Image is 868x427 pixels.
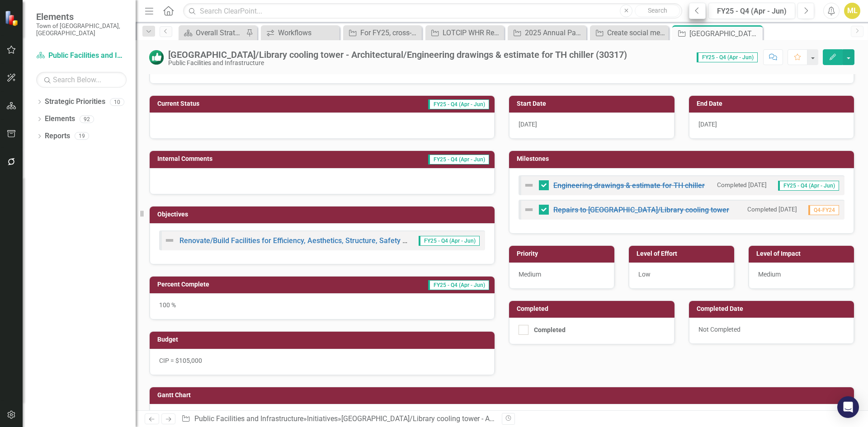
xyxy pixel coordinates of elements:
[592,27,666,38] a: Create social media posting processes and templates
[717,181,767,189] small: Completed [DATE]
[5,10,20,26] img: ClearPoint Strategy
[517,250,610,257] h3: Priority
[157,336,490,343] h3: Budget
[360,27,420,38] div: For FY25, cross-promote programming for residents with the library, school district, park and rec...
[45,131,70,141] a: Reports
[196,27,244,38] div: Overall Strategy
[36,22,127,37] small: Town of [GEOGRAPHIC_DATA], [GEOGRAPHIC_DATA]
[524,180,534,191] img: Not Defined
[157,100,292,107] h3: Current Status
[181,414,495,424] div: » »
[345,27,420,38] a: For FY25, cross-promote programming for residents with the library, school district, park and rec...
[697,305,850,312] h3: Completed Date
[697,100,850,107] h3: End Date
[164,235,175,246] img: Not Defined
[45,97,105,107] a: Strategic Priorities
[637,250,730,257] h3: Level of Effort
[519,271,541,278] span: Medium
[635,5,680,17] button: Search
[168,60,627,66] div: Public Facilities and Infrastructure
[689,318,854,344] div: Not Completed
[698,121,717,128] span: [DATE]
[181,27,244,38] a: Overall Strategy
[428,27,502,38] a: LOTCIP WHR Reconstruction from Jordan Ln to Victoria Rd (Project #L159-0002)
[428,280,489,290] span: FY25 - Q4 (Apr - Jun)
[638,271,651,278] span: Low
[510,27,584,38] a: 2025 Annual Pavement Preservation Program (Roads)
[179,236,443,245] a: Renovate/Build Facilities for Efficiency, Aesthetics, Structure, Safety and Purpose
[697,52,758,62] span: FY25 - Q4 (Apr - Jun)
[428,99,489,109] span: FY25 - Q4 (Apr - Jun)
[525,27,584,38] div: 2025 Annual Pavement Preservation Program (Roads)
[183,3,682,19] input: Search ClearPoint...
[553,181,705,190] a: Engineering drawings & estimate for TH chiller
[150,293,495,319] div: 100 %
[648,7,667,14] span: Search
[194,414,303,423] a: Public Facilities and Infrastructure
[419,236,480,246] span: FY25 - Q4 (Apr - Jun)
[157,281,309,288] h3: Percent Complete
[443,27,502,38] div: LOTCIP WHR Reconstruction from Jordan Ln to Victoria Rd (Project #L159-0002)
[428,155,489,164] span: FY25 - Q4 (Apr - Jun)
[110,98,124,106] div: 10
[747,205,797,214] small: Completed [DATE]
[157,155,314,162] h3: Internal Comments
[517,305,670,312] h3: Completed
[75,132,89,140] div: 19
[149,50,164,65] img: Completed
[263,27,337,38] a: Workflows
[307,414,338,423] a: Initiatives
[278,27,337,38] div: Workflows
[524,204,534,215] img: Not Defined
[36,72,127,88] input: Search Below...
[837,396,859,418] div: Open Intercom Messenger
[168,50,627,60] div: [GEOGRAPHIC_DATA]/Library cooling tower - Architectural/Engineering drawings & estimate for TH ch...
[844,3,860,19] button: ML
[517,155,849,162] h3: Milestones
[808,205,839,215] span: Q4-FY24
[80,115,94,123] div: 92
[517,100,670,107] h3: Start Date
[36,51,127,61] a: Public Facilities and Infrastructure
[45,114,75,124] a: Elements
[708,3,795,19] button: FY25 - Q4 (Apr - Jun)
[157,392,849,399] h3: Gantt Chart
[758,271,781,278] span: Medium
[553,206,729,214] a: Repairs to [GEOGRAPHIC_DATA]/Library cooling tower
[756,250,849,257] h3: Level of Impact
[712,6,792,17] div: FY25 - Q4 (Apr - Jun)
[159,357,202,364] span: CIP = $105,000
[36,11,127,22] span: Elements
[519,121,537,128] span: [DATE]
[778,181,839,191] span: FY25 - Q4 (Apr - Jun)
[607,27,666,38] div: Create social media posting processes and templates
[689,28,760,39] div: [GEOGRAPHIC_DATA]/Library cooling tower - Architectural/Engineering drawings & estimate for TH ch...
[157,211,490,218] h3: Objectives
[341,414,703,423] div: [GEOGRAPHIC_DATA]/Library cooling tower - Architectural/Engineering drawings & estimate for TH ch...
